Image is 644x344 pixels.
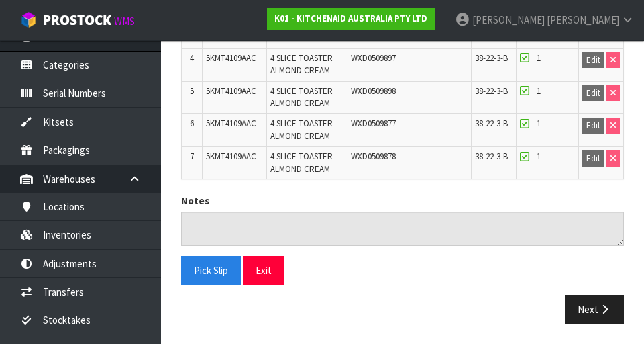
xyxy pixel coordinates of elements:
span: WXD0509897 [351,52,396,64]
span: 5 [190,85,194,97]
button: Edit [582,150,604,167]
span: [PERSON_NAME] [547,13,619,26]
label: Notes [181,193,209,208]
span: ProStock [43,11,111,29]
span: WXD0509877 [351,118,396,129]
span: 1 [537,52,541,64]
img: cube-alt.png [20,11,37,28]
button: Edit [582,52,604,69]
span: 5KMT4109AAC [206,85,256,97]
button: Exit [243,256,284,285]
span: 5KMT4109AAC [206,150,256,162]
strong: K01 - KITCHENAID AUSTRALIA PTY LTD [274,13,427,24]
span: 4 SLICE TOASTER ALMOND CREAM [270,118,333,141]
span: 4 SLICE TOASTER ALMOND CREAM [270,85,333,109]
button: Pick Slip [181,256,241,285]
span: 4 [190,52,194,64]
span: [PERSON_NAME] [472,13,545,26]
span: 38-22-3-B [475,150,508,162]
span: 1 [537,85,541,97]
button: Edit [582,118,604,134]
small: WMS [114,15,135,28]
span: 1 [537,150,541,162]
span: 38-22-3-B [475,118,508,129]
span: 38-22-3-B [475,85,508,97]
span: 4 SLICE TOASTER ALMOND CREAM [270,52,333,76]
span: WXD0509878 [351,150,396,162]
span: 6 [190,118,194,129]
span: 5KMT4109AAC [206,118,256,129]
span: 1 [537,118,541,129]
button: Edit [582,85,604,101]
button: Next [565,295,624,324]
span: 38-22-3-B [475,52,508,64]
a: K01 - KITCHENAID AUSTRALIA PTY LTD [267,8,435,30]
span: 4 SLICE TOASTER ALMOND CREAM [270,150,333,174]
span: WXD0509898 [351,85,396,97]
span: 7 [190,150,194,162]
span: 5KMT4109AAC [206,52,256,64]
